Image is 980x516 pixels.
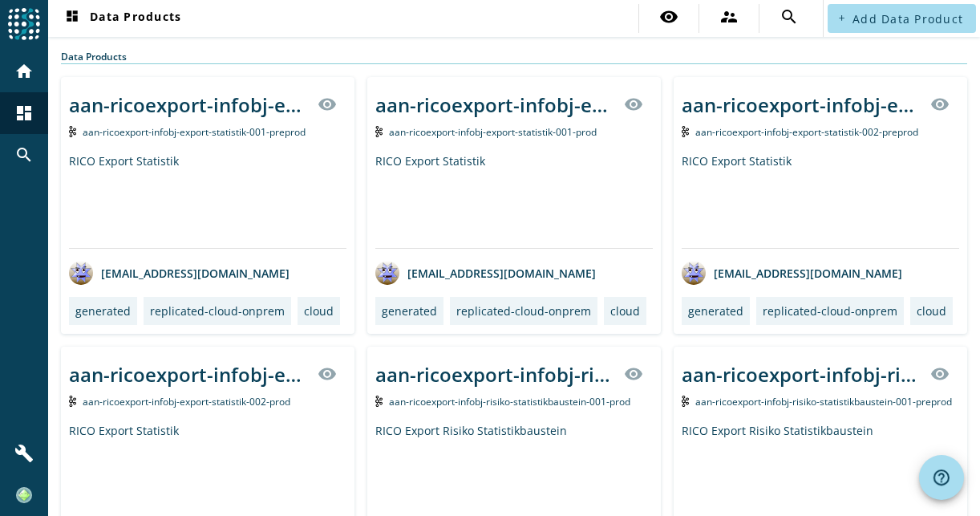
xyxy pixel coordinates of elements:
div: aan-ricoexport-infobj-export-statistik-002-_stage_ [682,91,921,118]
div: replicated-cloud-onprem [456,303,591,319]
mat-icon: visibility [930,95,950,114]
div: [EMAIL_ADDRESS][DOMAIN_NAME] [375,261,596,285]
div: RICO Export Statistik [69,153,346,248]
div: cloud [610,303,640,319]
div: generated [382,303,437,319]
div: aan-ricoexport-infobj-export-statistik-001-_stage_ [375,91,614,118]
img: Kafka Topic: aan-ricoexport-infobj-risiko-statistikbaustein-001-preprod [682,396,689,407]
div: cloud [304,303,334,319]
div: generated [75,303,131,319]
div: Data Products [61,50,967,64]
div: aan-ricoexport-infobj-export-statistik-002-_stage_ [69,361,308,388]
div: generated [688,303,743,319]
div: replicated-cloud-onprem [763,303,897,319]
div: cloud [917,303,946,319]
mat-icon: dashboard [14,104,34,123]
div: aan-ricoexport-infobj-risiko-statistikbaustein-001-_stage_ [375,361,614,388]
mat-icon: visibility [659,7,678,26]
span: Data Products [63,9,181,28]
span: Kafka Topic: aan-ricoexport-infobj-export-statistik-002-preprod [695,125,918,139]
mat-icon: search [14,145,34,165]
span: Add Data Product [852,11,963,26]
div: aan-ricoexport-infobj-risiko-statistikbaustein-001-_stage_ [682,361,921,388]
mat-icon: dashboard [63,9,82,28]
img: Kafka Topic: aan-ricoexport-infobj-export-statistik-002-prod [69,396,76,407]
mat-icon: visibility [318,95,337,114]
button: Data Products [56,4,188,33]
div: [EMAIL_ADDRESS][DOMAIN_NAME] [69,261,290,285]
span: Kafka Topic: aan-ricoexport-infobj-risiko-statistikbaustein-001-prod [389,395,630,408]
mat-icon: build [14,444,34,463]
mat-icon: help_outline [932,468,951,487]
span: Kafka Topic: aan-ricoexport-infobj-export-statistik-002-prod [83,395,290,408]
img: Kafka Topic: aan-ricoexport-infobj-export-statistik-002-preprod [682,126,689,137]
img: Kafka Topic: aan-ricoexport-infobj-risiko-statistikbaustein-001-prod [375,396,383,407]
img: 8012e1343bfd457310dd09ccc386588a [16,487,32,503]
mat-icon: supervisor_account [719,7,739,26]
img: avatar [375,261,399,285]
div: replicated-cloud-onprem [150,303,285,319]
span: Kafka Topic: aan-ricoexport-infobj-export-statistik-001-preprod [83,125,306,139]
div: aan-ricoexport-infobj-export-statistik-001-_stage_ [69,91,308,118]
mat-icon: visibility [930,364,950,384]
span: Kafka Topic: aan-ricoexport-infobj-risiko-statistikbaustein-001-preprod [695,395,952,408]
img: avatar [682,261,706,285]
mat-icon: visibility [624,95,643,114]
img: Kafka Topic: aan-ricoexport-infobj-export-statistik-001-prod [375,126,383,137]
div: RICO Export Statistik [375,153,653,248]
img: Kafka Topic: aan-ricoexport-infobj-export-statistik-001-preprod [69,126,76,137]
span: Kafka Topic: aan-ricoexport-infobj-export-statistik-001-prod [389,125,597,139]
mat-icon: visibility [624,364,643,384]
mat-icon: search [780,7,799,26]
img: avatar [69,261,93,285]
button: Add Data Product [828,4,976,33]
mat-icon: home [14,62,34,81]
mat-icon: visibility [318,364,337,384]
div: RICO Export Statistik [682,153,959,248]
img: spoud-logo.svg [8,8,40,40]
mat-icon: add [837,14,846,22]
div: [EMAIL_ADDRESS][DOMAIN_NAME] [682,261,902,285]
